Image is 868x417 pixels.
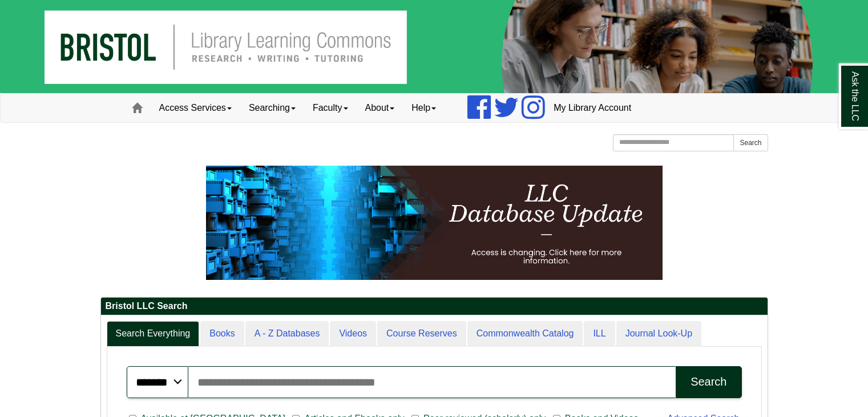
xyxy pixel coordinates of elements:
[357,94,403,122] a: About
[200,321,244,347] a: Books
[616,321,701,347] a: Journal Look-Up
[330,321,376,347] a: Videos
[584,321,615,347] a: ILL
[733,134,768,151] button: Search
[240,94,304,122] a: Searching
[151,94,240,122] a: Access Services
[206,166,663,280] img: HTML tutorial
[245,321,329,347] a: A - Z Databases
[107,321,200,347] a: Search Everything
[377,321,466,347] a: Course Reserves
[691,375,726,388] div: Search
[467,321,583,347] a: Commonwealth Catalog
[101,298,768,315] h2: Bristol LLC Search
[676,366,741,398] button: Search
[545,94,640,122] a: My Library Account
[403,94,445,122] a: Help
[304,94,357,122] a: Faculty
